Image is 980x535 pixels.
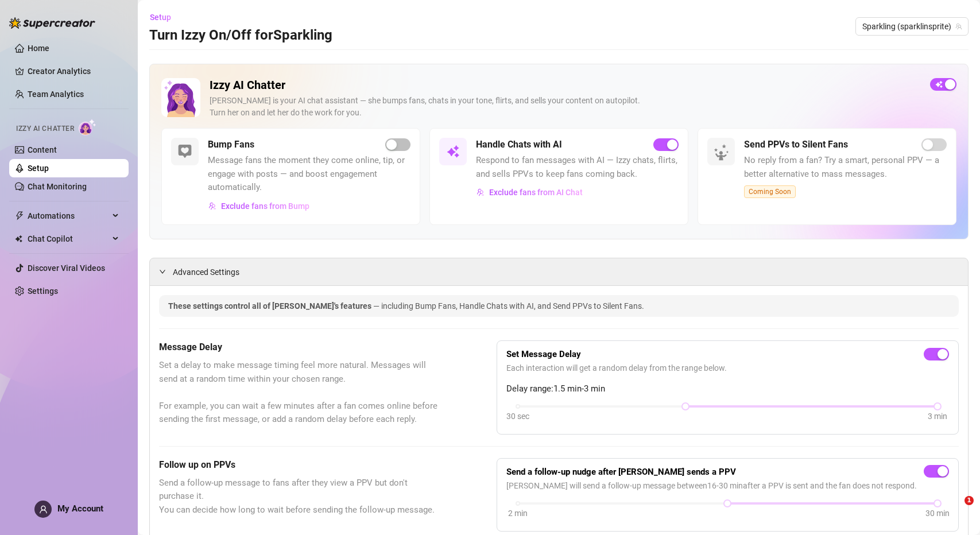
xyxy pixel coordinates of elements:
h5: Message Delay [159,340,439,354]
a: Discover Viral Videos [28,263,105,273]
h5: Handle Chats with AI [476,138,562,152]
span: 1 [964,496,974,505]
div: 30 sec [506,410,529,422]
a: Content [28,145,57,154]
span: Sparkling (sparklinsprite) [862,18,962,35]
span: These settings control all of [PERSON_NAME]'s features [168,301,373,311]
span: Coming Soon [744,185,796,198]
a: Settings [28,286,58,296]
h5: Send PPVs to Silent Fans [744,138,848,152]
img: Izzy AI Chatter [161,78,200,117]
span: Automations [28,207,109,225]
span: Send a follow-up message to fans after they view a PPV but don't purchase it. You can decide how ... [159,476,439,517]
img: logo-BBDzfeDw.svg [9,17,95,29]
img: silent-fans-ppv-o-N6Mmdf.svg [714,144,732,162]
a: Home [28,44,49,53]
iframe: Intercom live chat [941,496,969,524]
span: user [39,505,48,514]
a: Team Analytics [28,90,84,99]
span: expanded [159,268,166,275]
strong: Set Message Delay [506,349,581,359]
h5: Bump Fans [208,138,254,152]
div: 3 min [928,410,947,422]
span: Exclude fans from AI Chat [489,188,583,197]
h3: Turn Izzy On/Off for Sparkling [149,26,332,45]
span: No reply from a fan? Try a smart, personal PPV — a better alternative to mass messages. [744,154,947,181]
strong: Send a follow-up nudge after [PERSON_NAME] sends a PPV [506,467,736,477]
span: Exclude fans from Bump [221,201,309,211]
img: svg%3e [477,188,485,196]
span: Chat Copilot [28,230,109,248]
span: Message fans the moment they come online, tip, or engage with posts — and boost engagement automa... [208,154,410,195]
img: svg%3e [208,202,216,210]
a: Creator Analytics [28,62,119,80]
div: [PERSON_NAME] is your AI chat assistant — she bumps fans, chats in your tone, flirts, and sells y... [210,95,921,119]
div: 30 min [925,507,950,520]
button: Exclude fans from Bump [208,197,310,215]
span: — including Bump Fans, Handle Chats with AI, and Send PPVs to Silent Fans. [373,301,644,311]
span: Each interaction will get a random delay from the range below. [506,362,949,374]
span: Setup [150,13,171,22]
img: svg%3e [178,145,192,158]
img: Chat Copilot [15,235,22,243]
h2: Izzy AI Chatter [210,78,921,92]
span: My Account [57,503,103,514]
span: Delay range: 1.5 min - 3 min [506,382,949,396]
span: Respond to fan messages with AI — Izzy chats, flirts, and sells PPVs to keep fans coming back. [476,154,679,181]
span: team [955,23,962,30]
h5: Follow up on PPVs [159,458,439,472]
button: Exclude fans from AI Chat [476,183,583,201]
div: expanded [159,265,173,278]
span: Advanced Settings [173,266,239,278]
span: Set a delay to make message timing feel more natural. Messages will send at a random time within ... [159,359,439,427]
span: Izzy AI Chatter [16,123,74,134]
span: [PERSON_NAME] will send a follow-up message between 16 - 30 min after a PPV is sent and the fan d... [506,479,949,492]
span: thunderbolt [15,211,24,220]
a: Chat Monitoring [28,182,87,191]
button: Setup [149,8,180,26]
div: 2 min [508,507,528,520]
a: Setup [28,164,49,173]
img: svg%3e [446,145,460,158]
img: AI Chatter [79,119,96,135]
